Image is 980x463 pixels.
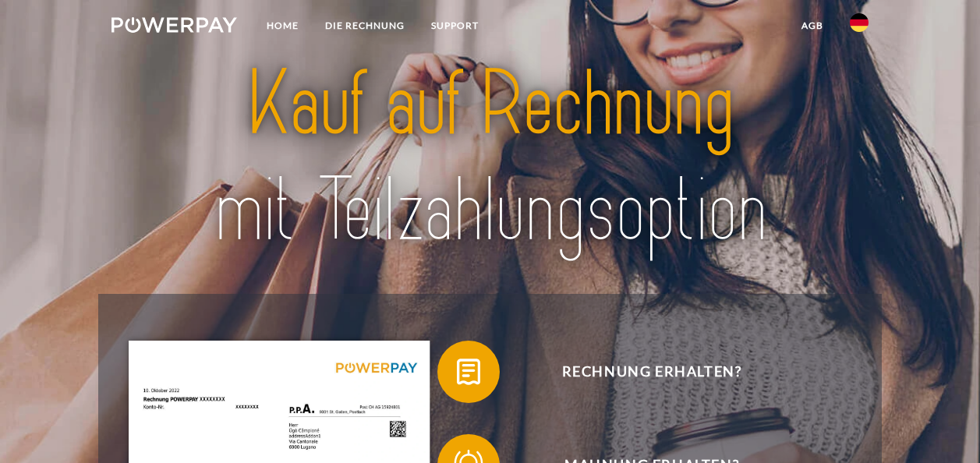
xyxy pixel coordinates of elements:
a: DIE RECHNUNG [312,12,418,40]
img: de [850,13,869,32]
img: logo-powerpay-white.svg [111,17,237,33]
a: agb [788,12,837,40]
button: Rechnung erhalten? [437,341,843,403]
span: Rechnung erhalten? [461,341,843,403]
a: Home [253,12,312,40]
a: SUPPORT [418,12,492,40]
img: title-powerpay_de.svg [148,46,831,269]
img: qb_bill.svg [449,352,488,391]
